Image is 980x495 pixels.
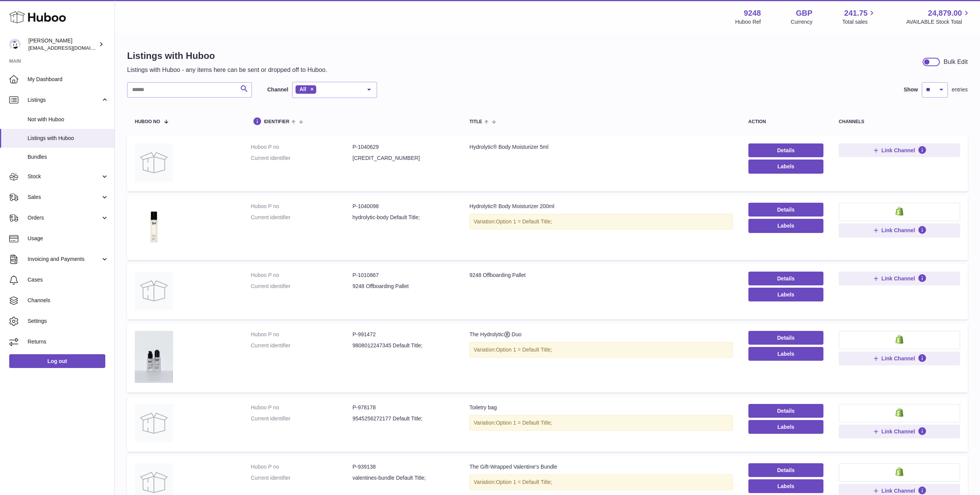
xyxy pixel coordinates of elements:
[944,58,968,66] div: Bulk Edit
[748,347,823,361] button: Labels
[251,474,353,482] dt: Current identifier
[469,342,733,358] div: Variation:
[469,404,733,411] div: Toiletry bag
[748,203,823,217] a: Details
[251,415,353,422] dt: Current identifier
[353,404,454,411] dd: P-978178
[469,331,733,338] div: The Hydrolytic®️ Duo
[748,143,823,157] a: Details
[748,272,823,285] a: Details
[28,338,109,345] span: Returns
[299,86,306,92] span: All
[127,50,327,62] h1: Listings with Huboo
[135,119,160,124] span: Huboo no
[251,463,353,471] dt: Huboo P no
[28,45,113,51] span: [EMAIL_ADDRESS][DOMAIN_NAME]
[135,143,173,182] img: Hydrolytic® Body Moisturizer 5ml
[928,8,962,18] span: 24,879.00
[842,18,876,26] span: Total sales
[469,143,733,151] div: Hydrolytic® Body Moisturizer 5ml
[135,404,173,442] img: Toiletry bag
[469,415,733,431] div: Variation:
[748,463,823,477] a: Details
[496,218,552,225] span: Option 1 = Default Title;
[882,227,915,234] span: Link Channel
[28,214,101,221] span: Orders
[251,342,353,349] dt: Current identifier
[353,155,454,162] dd: [CREDIT_CARD_NUMBER]
[251,272,353,279] dt: Huboo P no
[469,463,733,471] div: The Gift-Wrapped Valentine's Bundle
[353,415,454,422] dd: 9545256272177 Default Title;
[496,479,552,485] span: Option 1 = Default Title;
[264,119,289,124] span: identifier
[882,428,915,435] span: Link Channel
[353,331,454,338] dd: P-991472
[353,272,454,279] dd: P-1010867
[744,8,761,18] strong: 9248
[28,276,109,283] span: Cases
[28,297,109,304] span: Channels
[748,219,823,233] button: Labels
[882,147,915,154] span: Link Channel
[895,207,903,216] img: shopify-small.png
[842,8,876,26] a: 241.75 Total sales
[748,479,823,493] button: Labels
[251,143,353,151] dt: Huboo P no
[748,331,823,345] a: Details
[28,116,109,123] span: Not with Huboo
[748,119,823,124] div: action
[895,408,903,417] img: shopify-small.png
[135,272,173,310] img: 9248 Offboarding Pallet
[904,86,918,93] label: Show
[469,272,733,279] div: 9248 Offboarding Pallet
[28,256,101,263] span: Invoicing and Payments
[28,37,97,52] div: [PERSON_NAME]
[353,203,454,210] dd: P-1040098
[469,203,733,210] div: Hydrolytic® Body Moisturizer 200ml
[251,155,353,162] dt: Current identifier
[28,76,109,83] span: My Dashboard
[895,335,903,344] img: shopify-small.png
[735,18,761,26] div: Huboo Ref
[353,143,454,151] dd: P-1040629
[251,331,353,338] dt: Huboo P no
[251,283,353,290] dt: Current identifier
[906,8,971,26] a: 24,879.00 AVAILABLE Stock Total
[844,8,867,18] span: 241.75
[251,203,353,210] dt: Huboo P no
[135,203,173,251] img: Hydrolytic® Body Moisturizer 200ml
[9,39,21,50] img: hello@fjor.life
[496,347,552,353] span: Option 1 = Default Title;
[791,18,813,26] div: Currency
[251,404,353,411] dt: Huboo P no
[839,119,960,124] div: channels
[496,420,552,426] span: Option 1 = Default Title;
[469,214,733,230] div: Variation:
[267,86,288,93] label: Channel
[469,119,482,124] span: title
[748,160,823,173] button: Labels
[882,275,915,282] span: Link Channel
[748,404,823,418] a: Details
[28,173,101,180] span: Stock
[839,425,960,438] button: Link Channel
[28,318,109,325] span: Settings
[882,355,915,362] span: Link Channel
[839,352,960,365] button: Link Channel
[251,214,353,221] dt: Current identifier
[839,143,960,157] button: Link Channel
[895,467,903,476] img: shopify-small.png
[28,135,109,142] span: Listings with Huboo
[353,214,454,221] dd: hydrolytic-body Default Title;
[28,153,109,161] span: Bundles
[135,331,173,383] img: The Hydrolytic®️ Duo
[9,354,105,368] a: Log out
[748,420,823,434] button: Labels
[353,342,454,349] dd: 9808012247345 Default Title;
[796,8,812,18] strong: GBP
[952,86,968,93] span: entries
[353,463,454,471] dd: P-939138
[28,194,101,201] span: Sales
[469,474,733,490] div: Variation:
